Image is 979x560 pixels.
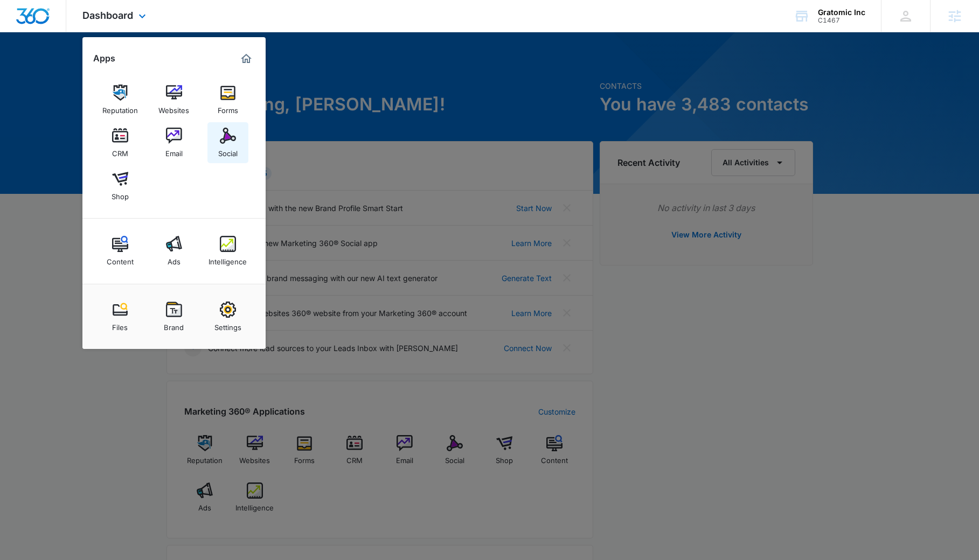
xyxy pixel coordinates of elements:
div: CRM [112,144,128,158]
a: Files [100,296,141,337]
span: Dashboard [82,10,133,21]
div: Content [107,252,134,266]
a: Content [100,230,141,271]
a: Settings [207,296,248,337]
a: CRM [100,122,141,163]
div: Social [218,144,238,158]
a: Reputation [100,79,141,120]
a: Shop [100,165,141,206]
div: Ads [168,252,180,266]
a: Marketing 360® Dashboard [238,50,255,67]
a: Intelligence [207,230,248,271]
a: Forms [207,79,248,120]
a: Websites [154,79,195,120]
a: Brand [154,296,195,337]
div: Brand [164,318,184,332]
div: Forms [218,101,238,115]
div: Shop [112,187,129,201]
div: Email [165,144,183,158]
div: Reputation [102,101,138,115]
div: Files [112,318,128,332]
div: Intelligence [209,252,247,266]
h2: Apps [93,53,115,64]
div: Websites [158,101,189,115]
div: account id [818,17,865,24]
a: Social [207,122,248,163]
div: account name [818,8,865,17]
div: Settings [214,318,241,332]
a: Email [154,122,195,163]
a: Ads [154,230,195,271]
